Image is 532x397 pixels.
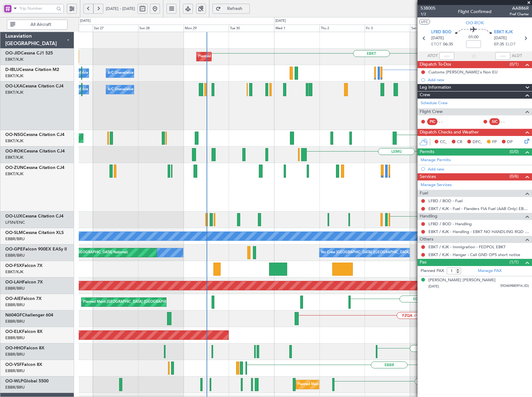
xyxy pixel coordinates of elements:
[5,214,63,218] a: OO-LUXCessna Citation CJ4
[421,5,436,12] span: 538005
[431,41,441,48] span: ETOT
[5,368,25,374] a: EBBR/BRU
[5,84,22,88] span: OO-LXA
[510,61,519,68] span: (0/1)
[93,25,138,32] div: Sat 27
[5,133,64,137] a: OO-NSGCessna Citation CJ4
[5,346,44,350] a: OO-HHOFalcon 8X
[5,236,25,242] a: EBBR/BRU
[275,18,286,24] div: [DATE]
[466,20,484,26] span: OO-ROK
[274,25,320,32] div: Wed 1
[5,51,53,55] a: OO-JIDCessna CJ1 525
[428,198,463,203] a: LFBD / BOD - Fuel
[222,7,248,11] span: Refresh
[420,148,434,156] span: Permits
[198,52,271,61] div: Planned Maint Kortrijk-[GEOGRAPHIC_DATA]
[507,139,513,145] span: DP
[106,6,135,12] span: [DATE] - [DATE]
[5,280,43,284] a: OO-LAHFalcon 7X
[229,25,274,32] div: Tue 30
[510,12,529,17] span: Pref Charter
[5,385,25,390] a: EBBR/BRU
[492,139,497,145] span: FP
[427,53,438,59] span: ATOT
[420,236,433,243] span: Others
[506,41,516,48] span: ELDT
[428,252,520,257] a: EBKT / KJK - Hangar - Call GND OPS short notice
[5,280,22,284] span: OO-LAH
[510,5,529,12] span: AAB86R
[510,173,519,180] span: (0/6)
[512,53,522,59] span: ALDT
[5,90,23,95] a: EBKT/KJK
[365,25,410,32] div: Fri 3
[5,231,64,235] a: OO-SLMCessna Citation XLS
[5,171,23,177] a: EBKT/KJK
[5,155,23,160] a: EBKT/KJK
[5,352,25,357] a: EBBR/BRU
[420,213,437,220] span: Handling
[108,68,207,78] div: A/C Unavailable [GEOGRAPHIC_DATA]-[GEOGRAPHIC_DATA]
[5,68,19,72] span: D-IBLU
[428,284,439,289] span: [DATE]
[469,34,478,40] span: 01:00
[431,29,451,35] span: LFBD BOD
[5,313,53,317] a: N604GFChallenger 604
[5,149,65,153] a: OO-ROKCessna Citation CJ4
[5,297,42,301] a: OO-AIEFalcon 7X
[5,73,23,79] a: EBKT/KJK
[421,268,444,274] label: Planned PAX
[428,77,529,82] div: Add new
[420,91,430,99] span: Crew
[19,4,54,13] input: Trip Number
[5,313,22,317] span: N604GF
[5,362,22,367] span: OO-VSF
[321,248,425,257] div: No Crew [GEOGRAPHIC_DATA] ([GEOGRAPHIC_DATA] National)
[5,264,22,268] span: OO-FSX
[5,138,23,144] a: EBKT/KJK
[428,244,506,250] a: EBKT / KJK - Immigration - FEDPOL EBKT
[7,20,68,30] button: All Aircraft
[5,247,23,251] span: OO-GPE
[5,379,23,383] span: OO-WLP
[501,119,515,124] div: - -
[420,129,479,136] span: Dispatch Checks and Weather
[83,297,181,307] div: Planned Maint [GEOGRAPHIC_DATA] ([GEOGRAPHIC_DATA])
[5,231,23,235] span: OO-SLM
[16,22,65,27] span: All Aircraft
[184,25,229,32] div: Mon 29
[421,157,451,163] a: Manage Permits
[500,283,529,289] span: 592469880916 (ID)
[440,139,447,145] span: CC,
[428,229,529,234] a: EBKT / KJK - Handling - EBKT NO HANDLING RQD FOR CJ
[428,221,472,227] a: LFBD / BOD - Handling
[320,25,365,32] div: Thu 2
[108,85,133,94] div: A/C Unavailable
[443,41,453,48] span: 06:35
[421,100,448,106] a: Schedule Crew
[80,18,91,24] div: [DATE]
[5,362,42,367] a: OO-VSFFalcon 8X
[5,51,21,55] span: OO-JID
[428,277,496,283] div: [PERSON_NAME] [PERSON_NAME]
[419,19,430,25] button: UTC
[5,84,63,88] a: OO-LXACessna Citation CJ4
[510,259,519,265] span: (1/1)
[473,139,482,145] span: DFC,
[427,118,437,125] div: PIC
[5,166,64,170] a: OO-ZUNCessna Citation CJ4
[428,166,529,172] div: Add new
[5,346,24,350] span: OO-HHO
[5,68,59,72] a: D-IBLUCessna Citation M2
[421,182,452,188] a: Manage Services
[5,253,25,258] a: EBBR/BRU
[428,69,497,75] div: Customs [PERSON_NAME]'s Non EU
[5,264,43,268] a: OO-FSXFalcon 7X
[420,61,451,68] span: Dispatch To-Dos
[431,35,444,41] span: [DATE]
[510,148,519,155] span: (0/0)
[478,268,502,274] a: Manage PAX
[5,149,24,153] span: OO-ROK
[428,206,529,211] a: EBKT / KJK - Fuel - Flanders FIA Fuel (AAB Only) EBKT / KJK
